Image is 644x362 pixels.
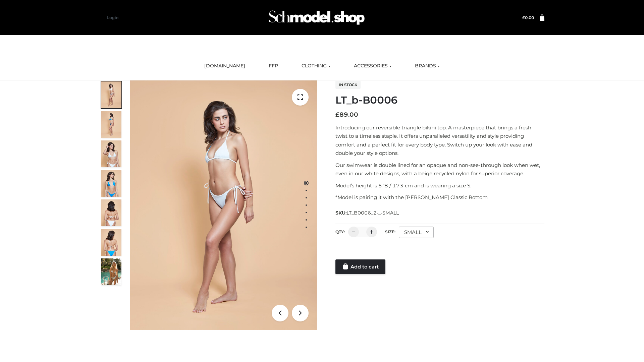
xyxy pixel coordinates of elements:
[349,59,396,73] a: ACCESSORIES
[522,15,534,20] a: £0.00
[297,59,335,73] a: CLOTHING
[335,209,399,217] span: SKU:
[385,229,395,234] label: Size:
[399,227,434,238] div: SMALL
[199,59,250,73] a: [DOMAIN_NAME]
[335,181,544,190] p: Model’s height is 5 ‘8 / 173 cm and is wearing a size S.
[335,94,544,106] h1: LT_b-B0006
[335,161,544,178] p: Our swimwear is double lined for an opaque and non-see-through look when wet, even in our white d...
[335,111,339,118] span: £
[522,15,534,20] bdi: 0.00
[335,259,385,274] a: Add to cart
[335,123,544,158] p: Introducing our reversible triangle bikini top. A masterpiece that brings a fresh twist to a time...
[335,81,361,89] span: In stock
[522,15,525,20] span: £
[101,229,121,256] img: ArielClassicBikiniTop_CloudNine_AzureSky_OW114ECO_8-scaled.jpg
[107,15,118,20] a: Login
[266,4,367,31] img: Schmodel Admin 964
[101,170,121,197] img: ArielClassicBikiniTop_CloudNine_AzureSky_OW114ECO_4-scaled.jpg
[335,111,358,118] bdi: 89.00
[101,140,121,167] img: ArielClassicBikiniTop_CloudNine_AzureSky_OW114ECO_3-scaled.jpg
[335,193,544,202] p: *Model is pairing it with the [PERSON_NAME] Classic Bottom
[130,80,317,330] img: ArielClassicBikiniTop_CloudNine_AzureSky_OW114ECO_1
[101,199,121,226] img: ArielClassicBikiniTop_CloudNine_AzureSky_OW114ECO_7-scaled.jpg
[410,59,445,73] a: BRANDS
[264,59,283,73] a: FFP
[101,111,121,138] img: ArielClassicBikiniTop_CloudNine_AzureSky_OW114ECO_2-scaled.jpg
[346,210,399,216] span: LT_B0006_2-_-SMALL
[335,229,345,234] label: QTY:
[101,258,121,285] img: Arieltop_CloudNine_AzureSky2.jpg
[101,81,121,108] img: ArielClassicBikiniTop_CloudNine_AzureSky_OW114ECO_1-scaled.jpg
